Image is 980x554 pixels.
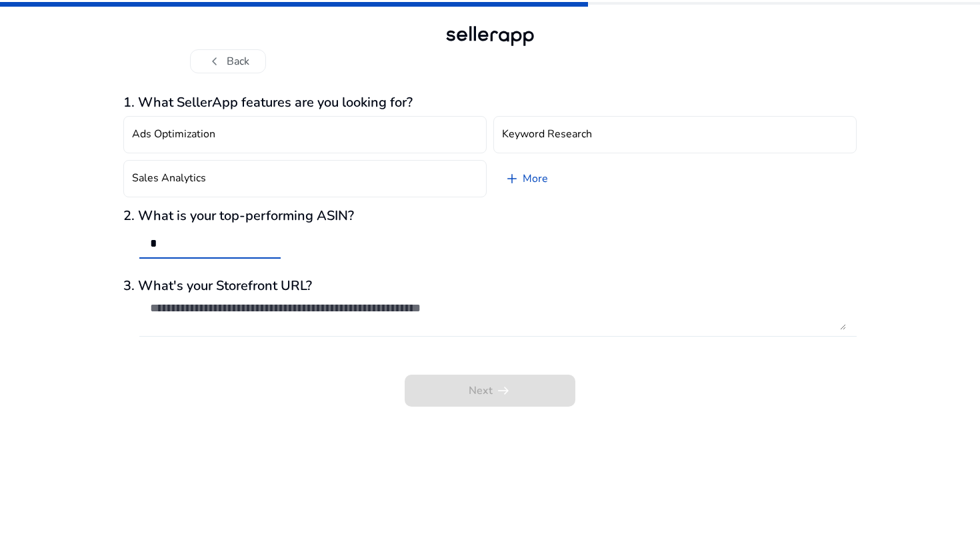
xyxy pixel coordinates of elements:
[493,160,559,197] a: More
[493,116,857,153] button: Keyword Research
[504,171,520,187] span: add
[123,95,857,111] h3: 1. What SellerApp features are you looking for?
[207,53,223,69] span: chevron_left
[123,116,487,153] button: Ads Optimization
[123,278,857,294] h3: 3. What's your Storefront URL?
[132,172,206,185] h4: Sales Analytics
[132,128,215,141] h4: Ads Optimization
[123,160,487,197] button: Sales Analytics
[123,208,857,224] h3: 2. What is your top-performing ASIN?
[190,49,266,73] button: chevron_leftBack
[502,128,592,141] h4: Keyword Research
